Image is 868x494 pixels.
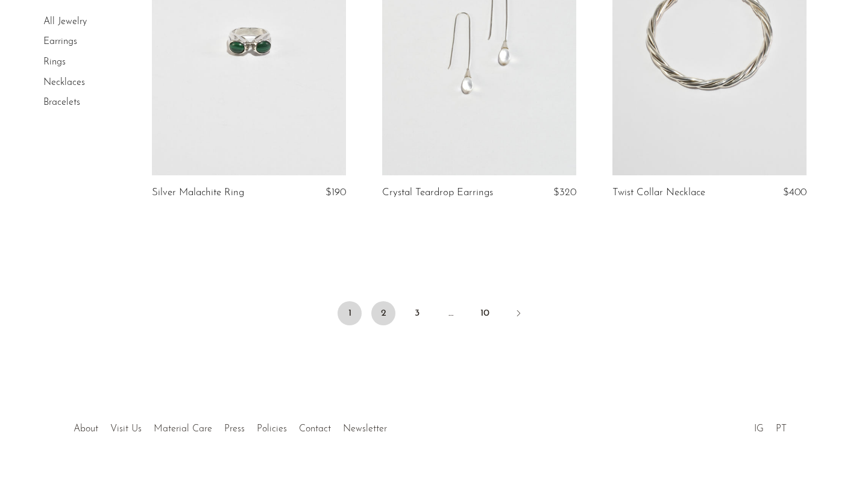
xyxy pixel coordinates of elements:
[382,187,493,198] a: Crystal Teardrop Earrings
[110,424,142,434] a: Visit Us
[506,301,530,328] a: Next
[405,301,429,325] a: 3
[43,57,66,67] a: Rings
[224,424,245,434] a: Press
[43,78,85,87] a: Necklaces
[43,37,77,47] a: Earrings
[783,187,807,198] span: $400
[152,187,244,198] a: Silver Malachite Ring
[299,424,331,434] a: Contact
[612,187,705,198] a: Twist Collar Necklace
[68,414,393,437] ul: Quick links
[325,187,346,198] span: $190
[338,301,362,325] span: 1
[371,301,395,325] a: 2
[74,424,98,434] a: About
[748,414,793,437] ul: Social Medias
[553,187,576,198] span: $320
[154,424,212,434] a: Material Care
[754,424,764,434] a: IG
[257,424,287,434] a: Policies
[43,17,87,27] a: All Jewelry
[473,301,497,325] a: 10
[43,98,80,107] a: Bracelets
[439,301,463,325] span: …
[776,424,787,434] a: PT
